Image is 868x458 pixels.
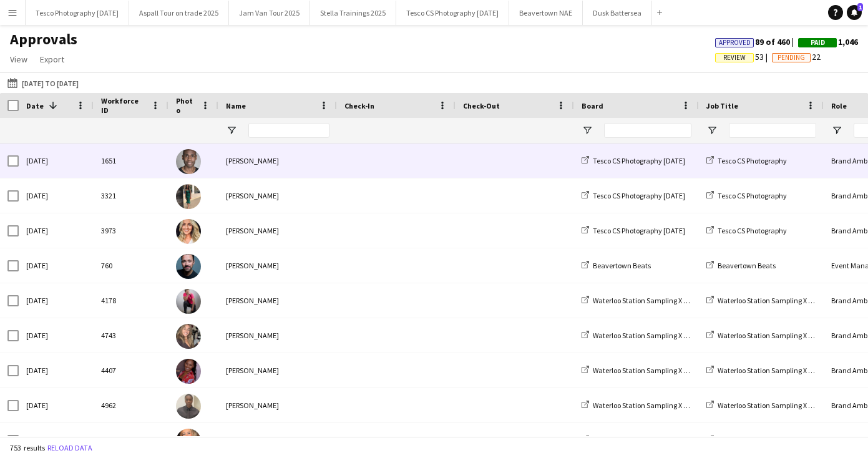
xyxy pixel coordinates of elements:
[582,261,651,270] a: Beavertown Beats
[706,125,718,136] button: Open Filter Menu
[218,423,337,457] div: [PERSON_NAME]
[582,101,603,110] span: Board
[718,296,844,305] span: Waterloo Station Sampling X Rekorderlig
[218,178,337,213] div: [PERSON_NAME]
[706,191,787,200] a: Tesco CS Photography
[718,261,776,270] span: Beavertown Beats
[715,51,772,62] span: 53
[715,36,798,47] span: 89 of 460
[582,401,719,410] a: Waterloo Station Sampling X Rekorderlig
[593,156,685,165] span: Tesco CS Photography [DATE]
[811,39,825,47] span: Paid
[94,353,168,387] div: 4407
[176,394,201,419] img: Chris Milungu
[310,1,396,25] button: Stella Trainings 2025
[129,1,229,25] button: Aspall Tour on trade 2025
[831,101,847,110] span: Role
[723,54,746,62] span: Review
[718,226,787,235] span: Tesco CS Photography
[582,125,593,136] button: Open Filter Menu
[718,191,787,200] span: Tesco CS Photography
[226,101,246,110] span: Name
[248,123,329,138] input: Name Filter Input
[45,441,95,455] button: Reload data
[19,178,94,213] div: [DATE]
[94,318,168,353] div: 4743
[26,1,129,25] button: Tesco Photography [DATE]
[718,156,787,165] span: Tesco CS Photography
[593,436,719,445] span: Waterloo Station Sampling X Rekorderlig
[176,96,196,115] span: Photo
[218,353,337,387] div: [PERSON_NAME]
[831,125,842,136] button: Open Filter Menu
[176,254,201,279] img: ben keenan
[582,331,719,340] a: Waterloo Station Sampling X Rekorderlig
[718,436,844,445] span: Waterloo Station Sampling X Rekorderlig
[176,149,201,174] img: peter adams
[176,184,201,209] img: Shivani Parmar
[176,429,201,454] img: Laiz Cogo
[94,388,168,422] div: 4962
[94,144,168,178] div: 1651
[719,39,751,47] span: Approved
[94,178,168,213] div: 3321
[226,125,237,136] button: Open Filter Menu
[35,51,69,67] a: Export
[798,36,858,47] span: 1,046
[218,144,337,178] div: [PERSON_NAME]
[19,318,94,353] div: [DATE]
[582,366,719,375] a: Waterloo Station Sampling X Rekorderlig
[218,318,337,353] div: [PERSON_NAME]
[729,123,816,138] input: Job Title Filter Input
[218,213,337,248] div: [PERSON_NAME]
[583,1,652,25] button: Dusk Battersea
[176,359,201,384] img: Sergute Warner Bowen
[229,1,310,25] button: Jam Van Tour 2025
[706,401,844,410] a: Waterloo Station Sampling X Rekorderlig
[706,366,844,375] a: Waterloo Station Sampling X Rekorderlig
[94,283,168,318] div: 4178
[706,156,787,165] a: Tesco CS Photography
[593,401,719,410] span: Waterloo Station Sampling X Rekorderlig
[582,436,719,445] a: Waterloo Station Sampling X Rekorderlig
[706,226,787,235] a: Tesco CS Photography
[94,423,168,457] div: 4461
[706,331,844,340] a: Waterloo Station Sampling X Rekorderlig
[847,5,862,20] a: 1
[218,283,337,318] div: [PERSON_NAME]
[40,54,64,65] span: Export
[19,388,94,422] div: [DATE]
[19,423,94,457] div: [DATE]
[593,331,719,340] span: Waterloo Station Sampling X Rekorderlig
[19,283,94,318] div: [DATE]
[10,54,27,65] span: View
[19,144,94,178] div: [DATE]
[593,366,719,375] span: Waterloo Station Sampling X Rekorderlig
[718,331,844,340] span: Waterloo Station Sampling X Rekorderlig
[718,366,844,375] span: Waterloo Station Sampling X Rekorderlig
[706,436,844,445] a: Waterloo Station Sampling X Rekorderlig
[772,51,821,62] span: 22
[176,219,201,244] img: Cheri Cunningham
[706,101,738,110] span: Job Title
[26,101,44,110] span: Date
[593,226,685,235] span: Tesco CS Photography [DATE]
[593,191,685,200] span: Tesco CS Photography [DATE]
[718,401,844,410] span: Waterloo Station Sampling X Rekorderlig
[218,388,337,422] div: [PERSON_NAME]
[344,101,374,110] span: Check-In
[5,76,81,90] button: [DATE] to [DATE]
[509,1,583,25] button: Beavertown NAE
[94,213,168,248] div: 3973
[19,353,94,387] div: [DATE]
[5,51,32,67] a: View
[582,296,719,305] a: Waterloo Station Sampling X Rekorderlig
[582,191,685,200] a: Tesco CS Photography [DATE]
[463,101,500,110] span: Check-Out
[582,156,685,165] a: Tesco CS Photography [DATE]
[176,289,201,314] img: thomas morris
[94,248,168,283] div: 760
[176,324,201,349] img: Rachel slater
[778,54,805,62] span: Pending
[604,123,691,138] input: Board Filter Input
